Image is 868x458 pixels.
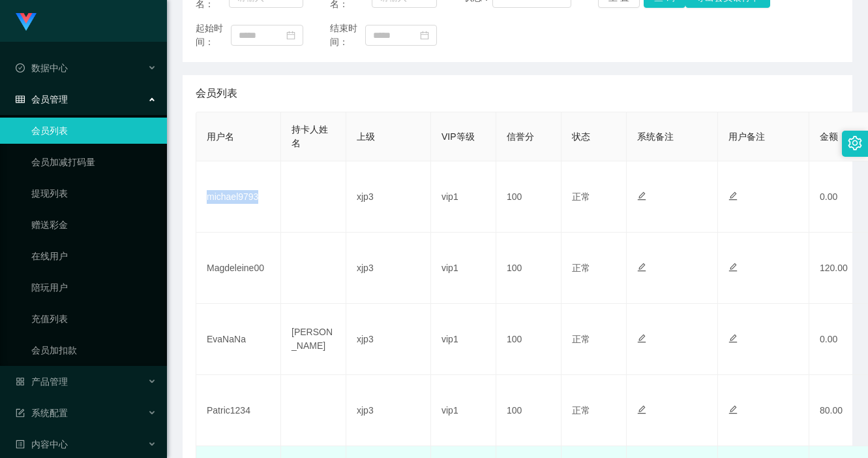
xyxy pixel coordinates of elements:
i: 图标: edit [728,191,738,201]
i: 图标: edit [637,334,646,343]
i: 图标: profile [16,440,25,449]
span: 产品管理 [16,376,68,387]
i: 图标: appstore-o [16,377,25,386]
span: 会员列表 [196,86,237,101]
img: logo.9652507e.png [16,13,37,31]
i: 图标: edit [637,405,646,414]
td: vip1 [431,304,496,375]
i: 图标: form [16,408,25,417]
i: 图标: setting [848,136,862,150]
span: 正常 [572,405,590,416]
span: 状态 [572,131,590,142]
span: 数据中心 [16,63,68,73]
span: VIP等级 [441,131,475,142]
i: 图标: calendar [420,31,429,40]
i: 图标: edit [637,191,646,201]
a: 会员加扣款 [31,337,157,363]
td: xjp3 [346,375,431,446]
span: 用户名 [207,131,234,142]
td: xjp3 [346,233,431,304]
span: 正常 [572,191,590,202]
span: 正常 [572,263,590,273]
td: Patric1234 [196,375,281,446]
a: 会员列表 [31,118,157,144]
i: 图标: edit [637,263,646,272]
span: 上级 [357,131,375,142]
i: 图标: check-circle-o [16,63,25,73]
a: 提现列表 [31,180,157,206]
a: 会员加减打码量 [31,149,157,175]
a: 赠送彩金 [31,212,157,238]
td: michael9793 [196,161,281,233]
a: 陪玩用户 [31,274,157,301]
a: 在线用户 [31,243,157,269]
td: 100 [496,375,561,446]
span: 正常 [572,334,590,344]
td: vip1 [431,161,496,233]
span: 内容中心 [16,439,68,450]
td: [PERSON_NAME] [281,304,346,375]
span: 系统备注 [637,131,674,142]
td: Magdeleine00 [196,233,281,304]
td: vip1 [431,233,496,304]
i: 图标: edit [728,263,738,272]
span: 金额 [820,131,838,142]
td: EvaNaNa [196,304,281,375]
span: 信誉分 [507,131,534,142]
span: 会员管理 [16,94,68,105]
td: xjp3 [346,304,431,375]
td: xjp3 [346,161,431,233]
td: vip1 [431,375,496,446]
a: 充值列表 [31,306,157,332]
span: 用户备注 [728,131,765,142]
span: 起始时间： [196,22,231,49]
span: 持卡人姓名 [292,124,328,148]
i: 图标: edit [728,334,738,343]
i: 图标: table [16,95,25,104]
span: 系统配置 [16,408,68,418]
td: 100 [496,161,561,233]
i: 图标: edit [728,405,738,414]
td: 100 [496,304,561,375]
i: 图标: calendar [286,31,295,40]
span: 结束时间： [330,22,365,49]
td: 100 [496,233,561,304]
